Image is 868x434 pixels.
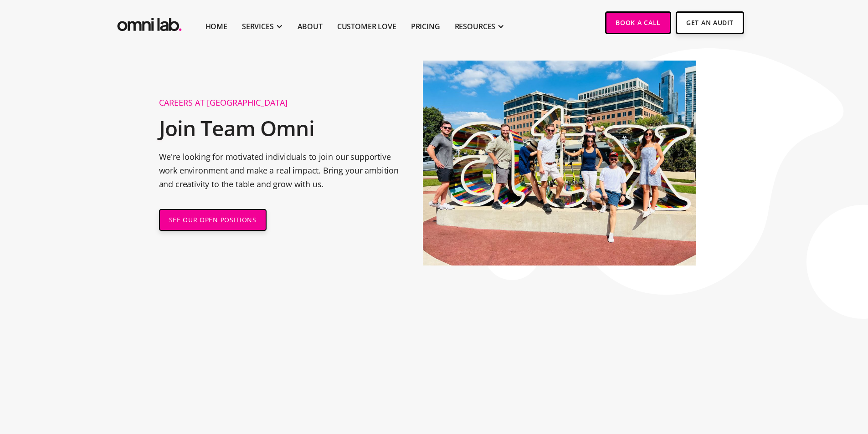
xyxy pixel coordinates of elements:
[605,11,671,34] a: Book a Call
[115,11,184,34] a: home
[676,11,744,34] a: Get An Audit
[159,98,409,107] h1: Careers at [GEOGRAPHIC_DATA]
[242,21,274,32] div: SERVICES
[704,328,868,434] iframe: Chat Widget
[159,150,409,191] p: We're looking for motivated individuals to join our supportive work environment and make a real i...
[298,21,323,32] a: About
[337,21,396,32] a: Customer Love
[455,21,496,32] div: RESOURCES
[159,111,409,145] h2: Join Team Omni
[205,21,227,32] a: Home
[115,11,184,34] img: Omni Lab: B2B SaaS Demand Generation Agency
[411,21,440,32] a: Pricing
[159,209,267,231] a: SEE OUR OPEN POSITIONS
